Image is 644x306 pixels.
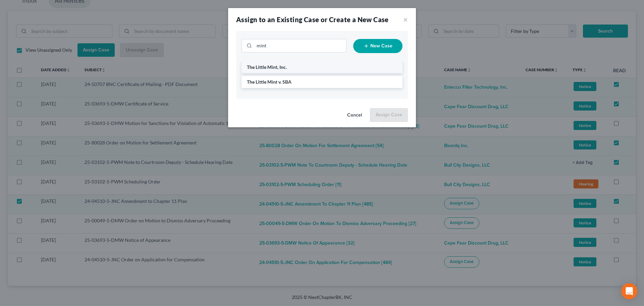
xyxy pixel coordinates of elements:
[254,39,346,52] input: Search Cases...
[370,108,408,122] button: Assign Case
[236,15,389,24] strong: Assign to an Existing Case or Create a New Case
[247,64,287,70] span: The Little Mint, Inc.
[403,15,408,24] button: ×
[353,39,402,53] button: New Case
[621,283,637,299] div: Open Intercom Messenger
[342,109,367,122] button: Cancel
[247,79,291,85] span: The Little Mint v. SBA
